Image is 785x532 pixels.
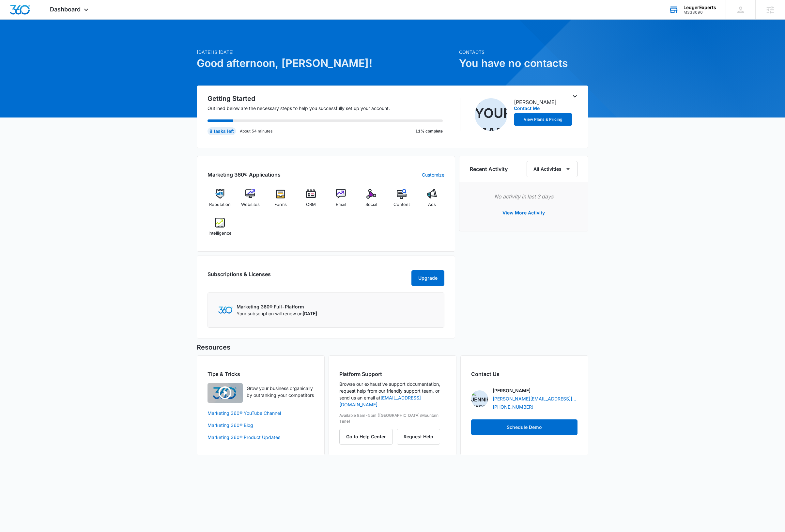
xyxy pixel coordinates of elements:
div: account id [684,10,716,15]
a: Customize [422,171,444,178]
span: Email [336,201,346,208]
p: [PERSON_NAME] [514,98,557,106]
button: Go to Help Center [339,429,393,445]
p: Marketing 360® Full-Platform [237,303,317,310]
a: Marketing 360® YouTube Channel [208,410,314,416]
a: CRM [298,189,323,212]
a: Marketing 360® Product Updates [208,434,314,441]
h2: Contact Us [471,370,577,378]
span: Dashboard [50,6,81,13]
a: Social [359,189,384,212]
div: account name [684,5,716,10]
span: [DATE] [302,311,317,316]
p: Available 8am-5pm ([GEOGRAPHIC_DATA]/Mountain Time) [339,413,446,424]
img: Quick Overview Video [208,383,243,403]
span: ⊘ [7,65,10,70]
h6: Recent Activity [470,165,508,173]
button: All Activities [527,161,577,177]
h2: Tips & Tricks [208,370,314,378]
a: Ads [419,189,444,212]
a: Marketing 360® Blog [208,422,314,429]
a: Request Help [397,434,440,439]
a: Email [329,189,354,212]
p: No activity in last 3 days [470,193,577,200]
img: Your Marketing Consultant Team [475,98,507,131]
h1: Good afternoon, [PERSON_NAME]! [197,55,455,71]
a: [PHONE_NUMBER] [493,403,533,410]
a: Intelligence [208,218,233,241]
button: Contact Me [514,106,540,111]
p: Grow your business organically by outranking your competitors [247,385,314,399]
span: Content [393,201,410,208]
span: Reputation [209,201,231,208]
a: [PERSON_NAME][EMAIL_ADDRESS][PERSON_NAME][DOMAIN_NAME] [493,395,577,402]
span: Ads [428,201,436,208]
p: [PERSON_NAME] [493,387,531,394]
p: 11% complete [415,128,443,134]
span: Forms [274,201,287,208]
h3: Get your personalized plan [7,5,88,13]
img: Marketing 360 Logo [218,306,233,313]
a: Go to Help Center [339,434,397,439]
a: Forms [268,189,293,212]
a: Content [389,189,414,212]
h2: Getting Started [208,94,451,103]
h2: Platform Support [339,370,446,378]
span: Social [365,201,377,208]
span: CRM [306,201,316,208]
h1: You have no contacts [459,55,588,71]
p: Contacts [459,49,588,55]
button: Request Help [397,429,440,445]
p: About 54 minutes [240,128,272,134]
a: Hide these tips [7,65,32,70]
button: View More Activity [496,205,551,221]
button: Toggle Collapse [571,92,579,100]
span: Intelligence [208,230,232,237]
div: 8 tasks left [208,127,236,135]
button: View Plans & Pricing [514,113,573,126]
p: Browse our exhaustive support documentation, request help from our friendly support team, or send... [339,381,446,408]
p: Contact your Marketing Consultant to get your personalized marketing plan for your unique busines... [7,17,88,60]
a: Websites [238,189,263,212]
button: Schedule Demo [471,419,577,435]
p: Outlined below are the necessary steps to help you successfully set up your account. [208,105,451,112]
h2: Subscriptions & Licenses [208,270,271,283]
img: Jennifer Haessler [471,390,488,407]
h2: Marketing 360® Applications [208,171,281,179]
span: Websites [241,201,260,208]
h5: Resources [197,342,588,352]
p: [DATE] is [DATE] [197,49,455,55]
button: Upgrade [411,270,444,286]
a: Reputation [208,189,233,212]
p: Your subscription will renew on [237,310,317,317]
